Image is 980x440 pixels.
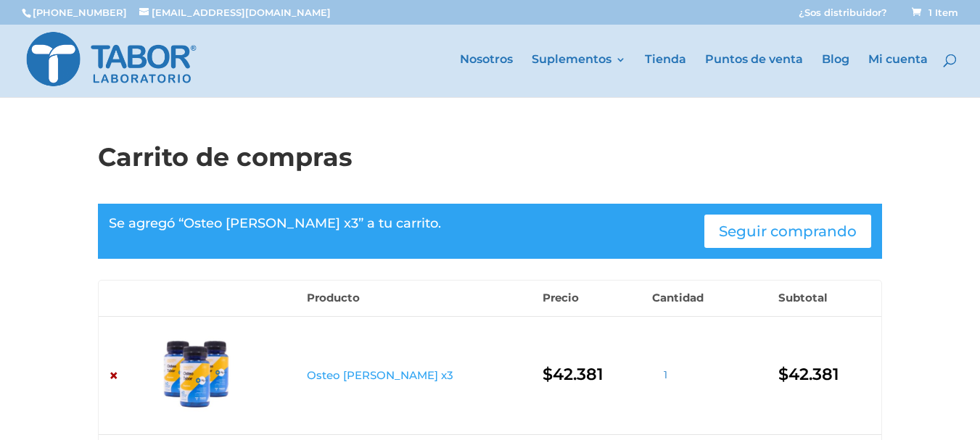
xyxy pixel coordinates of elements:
a: [EMAIL_ADDRESS][DOMAIN_NAME] [139,7,331,18]
a: Osteo [PERSON_NAME] x3 [307,368,453,382]
span: $ [778,364,788,384]
a: Blog [822,54,849,97]
a: Remove Osteo Tabor x3 from cart [105,368,122,384]
a: Suplementos [532,54,626,97]
th: Precio [537,281,646,315]
img: Laboratorio Tabor [25,29,198,89]
h1: Carrito de compras [98,139,882,182]
th: Subtotal [772,281,881,315]
div: Se agregó “Osteo [PERSON_NAME] x3” a tu carrito. [98,204,882,259]
a: Puntos de venta [705,54,803,97]
a: [PHONE_NUMBER] [33,7,127,18]
a: Seguir comprando [704,215,871,248]
span: 1 Item [912,7,958,18]
a: Tienda [645,54,686,97]
img: Osteo Tabor x3 [148,326,242,420]
th: Producto [300,281,536,315]
a: 1 Item [909,7,958,18]
span: $ [543,364,553,384]
bdi: 42.381 [778,364,839,384]
input: Qty [652,355,696,396]
a: Mi cuenta [868,54,928,97]
a: Nosotros [460,54,513,97]
th: Cantidad [646,281,772,315]
a: ¿Sos distribuidor? [799,8,887,25]
bdi: 42.381 [543,364,604,384]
